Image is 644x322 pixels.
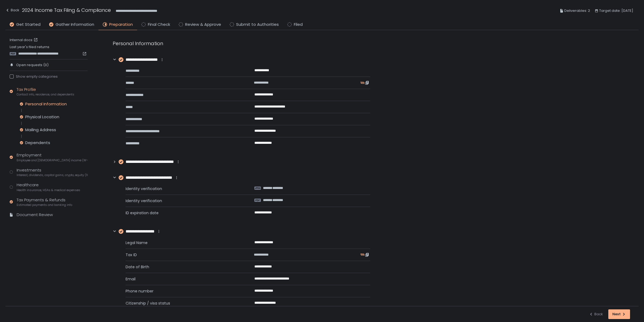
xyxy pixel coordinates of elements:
div: Next [612,312,626,317]
button: Back [589,309,603,319]
span: Phone number [126,288,241,294]
a: Internal docs [10,38,39,42]
div: Last year's filed returns [10,45,88,56]
div: Dependents [25,140,50,145]
div: Personal Information [113,40,370,47]
span: Review & Approve [185,22,221,28]
div: Investments [17,167,88,177]
span: Contact info, residence, and dependents [17,92,74,96]
div: Mailing Address [25,127,56,133]
span: Estimated payments and banking info [17,203,72,207]
div: Tax Payments & Refunds [17,197,72,207]
span: Tax ID [126,252,241,257]
span: Identity verification [126,198,241,203]
span: Email [126,276,241,282]
span: Gather Information [56,22,94,28]
div: Physical Location [25,114,59,120]
span: Legal Name [126,240,241,245]
div: Back [5,7,19,13]
span: Filed [294,22,303,28]
span: Health insurance, HSAs & medical expenses [17,188,80,192]
span: ID expiration date [126,210,241,216]
button: Back [5,6,19,15]
span: Get Started [16,22,41,28]
button: Next [608,309,630,319]
span: Final Check [148,22,170,28]
span: Employee and [DEMOGRAPHIC_DATA] income (W-2s) [17,158,88,162]
span: Date of Birth [126,264,241,270]
div: Employment [17,152,88,162]
span: Identity verification [126,186,241,191]
span: Open requests (0) [16,63,49,67]
span: Deliverables: 2 [564,8,590,14]
div: Back [589,312,603,317]
div: Healthcare [17,182,80,192]
span: Preparation [109,22,133,28]
span: Citizenship / visa status [126,300,241,306]
div: Personal Information [25,101,67,107]
span: Target date: [DATE] [599,8,633,14]
div: Document Review [17,212,53,218]
div: Tax Profile [17,87,74,97]
h1: 2024 Income Tax Filing & Compliance [22,6,111,14]
span: Interest, dividends, capital gains, crypto, equity (1099s, K-1s) [17,173,88,177]
span: Submit to Authorities [236,22,279,28]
